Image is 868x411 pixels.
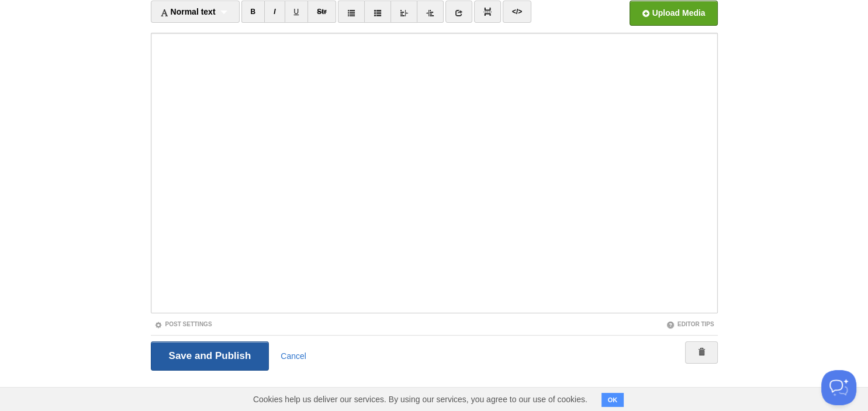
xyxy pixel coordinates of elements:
[317,8,327,16] del: Str
[666,321,714,327] a: Editor Tips
[154,321,212,327] a: Post Settings
[503,1,531,23] a: </>
[281,351,306,361] a: Cancel
[151,341,269,371] input: Save and Publish
[821,370,856,405] iframe: Help Scout Beacon - Open
[285,1,309,23] a: U
[307,1,336,23] a: Str
[160,7,216,16] span: Normal text
[601,393,624,407] button: OK
[264,1,285,23] a: I
[241,1,265,23] a: B
[483,8,492,16] img: pagebreak-icon.png
[241,388,599,411] span: Cookies help us deliver our services. By using our services, you agree to our use of cookies.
